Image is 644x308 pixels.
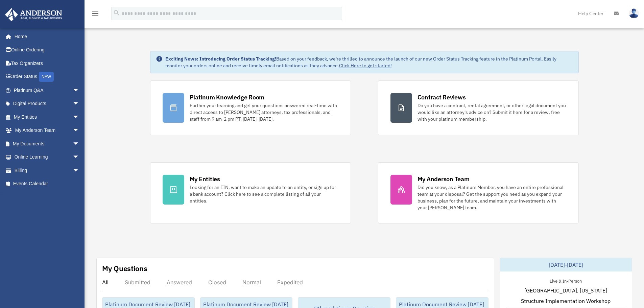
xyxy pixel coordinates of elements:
[73,110,86,124] span: arrow_drop_down
[5,84,90,97] a: Platinum Q&Aarrow_drop_down
[5,110,90,124] a: My Entitiesarrow_drop_down
[5,70,90,84] a: Order StatusNEW
[418,184,566,211] div: Did you know, as a Platinum Member, you have an entire professional team at your disposal? Get th...
[5,150,90,164] a: Online Learningarrow_drop_down
[190,184,338,204] div: Looking for an EIN, want to make an update to an entity, or sign up for a bank account? Click her...
[165,55,573,69] div: Based on your feedback, we're thrilled to announce the launch of our new Order Status Tracking fe...
[5,137,90,150] a: My Documentsarrow_drop_down
[500,258,632,271] div: [DATE]-[DATE]
[5,97,90,111] a: Digital Productsarrow_drop_down
[73,84,86,97] span: arrow_drop_down
[39,72,54,82] div: NEW
[113,9,120,17] i: search
[73,97,86,111] span: arrow_drop_down
[125,279,150,286] div: Submitted
[167,279,192,286] div: Answered
[208,279,226,286] div: Closed
[544,277,587,284] div: Live & In-Person
[524,286,607,294] span: [GEOGRAPHIC_DATA], [US_STATE]
[190,102,338,122] div: Further your learning and get your questions answered real-time with direct access to [PERSON_NAM...
[418,102,566,122] div: Do you have a contract, rental agreement, or other legal document you would like an attorney's ad...
[102,263,147,274] div: My Questions
[73,137,86,151] span: arrow_drop_down
[91,12,99,18] a: menu
[277,279,303,286] div: Expedited
[190,175,220,183] div: My Entities
[102,279,109,286] div: All
[73,164,86,177] span: arrow_drop_down
[418,93,466,101] div: Contract Reviews
[5,56,90,70] a: Tax Organizers
[5,177,90,191] a: Events Calendar
[165,56,276,62] strong: Exciting News: Introducing Order Status Tracking!
[5,30,86,43] a: Home
[190,93,265,101] div: Platinum Knowledge Room
[629,8,639,18] img: User Pic
[3,8,64,21] img: Anderson Advisors Platinum Portal
[378,80,579,135] a: Contract Reviews Do you have a contract, rental agreement, or other legal document you would like...
[73,150,86,164] span: arrow_drop_down
[5,43,90,57] a: Online Ordering
[150,162,351,223] a: My Entities Looking for an EIN, want to make an update to an entity, or sign up for a bank accoun...
[418,175,470,183] div: My Anderson Team
[5,124,90,137] a: My Anderson Teamarrow_drop_down
[521,297,611,305] span: Structure Implementation Workshop
[150,80,351,135] a: Platinum Knowledge Room Further your learning and get your questions answered real-time with dire...
[339,63,392,69] a: Click Here to get started!
[73,124,86,138] span: arrow_drop_down
[378,162,579,223] a: My Anderson Team Did you know, as a Platinum Member, you have an entire professional team at your...
[91,9,99,18] i: menu
[242,279,261,286] div: Normal
[5,164,90,177] a: Billingarrow_drop_down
